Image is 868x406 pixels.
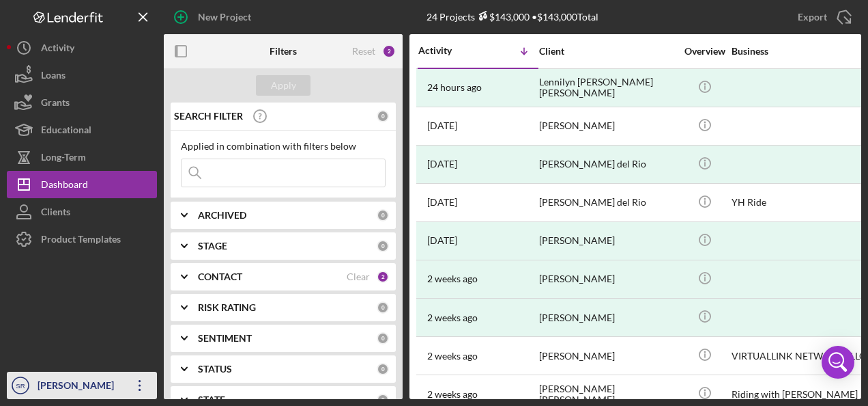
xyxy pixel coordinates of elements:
[174,111,243,122] b: SEARCH FILTER
[539,46,676,57] div: Client
[377,332,389,344] div: 0
[377,363,389,375] div: 0
[198,210,246,221] b: ARCHIVED
[7,226,157,253] button: Product Templates
[41,62,66,92] div: Loans
[539,223,676,259] div: [PERSON_NAME]
[181,141,386,152] div: Applied in combination with filters below
[539,146,676,182] div: [PERSON_NAME] del Rio
[427,273,478,284] time: 2025-09-05 18:28
[539,70,676,106] div: Lennilyn [PERSON_NAME] [PERSON_NAME]
[798,3,827,31] div: Export
[41,226,121,256] div: Product Templates
[34,372,123,403] div: [PERSON_NAME]
[377,209,389,221] div: 0
[352,46,375,57] div: Reset
[427,389,478,400] time: 2025-09-03 01:09
[427,120,457,131] time: 2025-09-17 15:27
[198,271,242,282] b: CONTACT
[426,11,598,23] div: 24 Projects • $143,000 Total
[539,338,676,374] div: [PERSON_NAME]
[347,271,370,282] div: Clear
[41,171,88,202] div: Dashboard
[427,351,478,362] time: 2025-09-05 17:11
[41,144,86,174] div: Long-Term
[7,116,157,144] button: Educational
[271,75,296,96] div: Apply
[427,82,482,93] time: 2025-09-17 18:57
[256,75,310,96] button: Apply
[164,3,265,31] button: New Project
[377,110,389,122] div: 0
[784,3,861,31] button: Export
[41,34,74,65] div: Activity
[7,89,157,116] button: Grants
[41,116,91,147] div: Educational
[427,159,457,170] time: 2025-09-14 04:39
[539,108,676,144] div: [PERSON_NAME]
[198,394,225,405] b: STATE
[732,338,868,374] div: VIRTUALLINK NETWORKS LLC
[198,302,256,313] b: RISK RATING
[7,171,157,198] button: Dashboard
[732,46,868,57] div: Business
[377,271,389,283] div: 2
[198,3,251,31] div: New Project
[427,197,457,208] time: 2025-09-12 19:42
[679,46,730,57] div: Overview
[7,198,157,226] button: Clients
[198,364,232,375] b: STATUS
[475,11,530,23] div: $143,000
[41,89,70,120] div: Grants
[377,394,389,406] div: 0
[7,62,157,89] button: Loans
[539,299,676,336] div: [PERSON_NAME]
[539,261,676,297] div: [PERSON_NAME]
[418,45,478,56] div: Activity
[198,241,227,252] b: STAGE
[539,185,676,221] div: [PERSON_NAME] del Rio
[16,382,25,390] text: SR
[7,144,157,171] button: Long-Term
[732,185,868,221] div: YH Ride
[822,346,854,379] div: Open Intercom Messenger
[198,333,252,344] b: SENTIMENT
[427,235,457,246] time: 2025-09-09 20:39
[377,240,389,252] div: 0
[7,372,157,399] button: SR[PERSON_NAME]
[377,301,389,314] div: 0
[427,312,478,323] time: 2025-09-05 17:44
[382,44,396,58] div: 2
[270,46,297,57] b: Filters
[7,34,157,62] button: Activity
[41,198,70,229] div: Clients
